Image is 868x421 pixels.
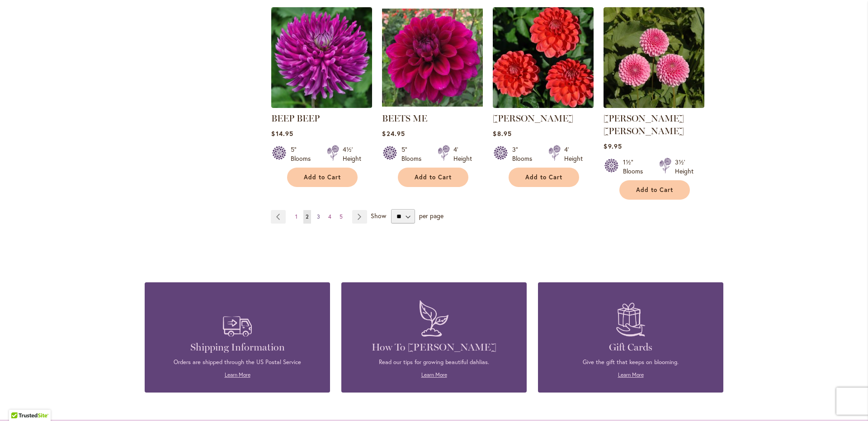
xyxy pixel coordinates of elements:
[306,213,309,220] span: 2
[382,101,483,110] a: BEETS ME
[493,113,573,124] a: [PERSON_NAME]
[317,213,320,220] span: 3
[328,213,331,220] span: 4
[295,213,297,220] span: 1
[158,358,316,366] p: Orders are shipped through the US Postal Service
[304,173,341,181] span: Add to Cart
[382,7,483,108] img: BEETS ME
[604,7,704,108] img: BETTY ANNE
[271,129,293,138] span: $14.95
[7,389,32,414] iframe: Launch Accessibility Center
[158,341,316,354] h4: Shipping Information
[343,145,361,163] div: 4½' Height
[398,168,468,187] button: Add to Cart
[291,145,316,163] div: 5" Blooms
[355,358,513,366] p: Read our tips for growing beautiful dahlias.
[340,213,343,220] span: 5
[509,168,579,187] button: Add to Cart
[618,371,644,378] a: Learn More
[287,168,358,187] button: Add to Cart
[493,7,594,108] img: BENJAMIN MATTHEW
[225,371,250,378] a: Learn More
[337,210,345,224] a: 5
[512,145,538,163] div: 3" Blooms
[493,101,594,110] a: BENJAMIN MATTHEW
[623,158,648,176] div: 1½" Blooms
[552,358,710,366] p: Give the gift that keeps on blooming.
[382,113,427,124] a: BEETS ME
[604,113,684,136] a: [PERSON_NAME] [PERSON_NAME]
[552,341,710,354] h4: Gift Cards
[675,158,693,176] div: 3½' Height
[401,145,427,163] div: 5" Blooms
[271,101,372,110] a: BEEP BEEP
[271,113,320,124] a: BEEP BEEP
[355,341,513,354] h4: How To [PERSON_NAME]
[453,145,472,163] div: 4' Height
[293,210,300,224] a: 1
[525,173,562,181] span: Add to Cart
[419,211,443,220] span: per page
[604,101,704,110] a: BETTY ANNE
[315,210,322,224] a: 3
[564,145,583,163] div: 4' Height
[493,129,511,138] span: $8.95
[382,129,405,138] span: $24.95
[415,173,452,181] span: Add to Cart
[604,142,622,150] span: $9.95
[421,371,447,378] a: Learn More
[271,7,372,108] img: BEEP BEEP
[619,180,690,200] button: Add to Cart
[326,210,334,224] a: 4
[636,186,673,194] span: Add to Cart
[371,211,386,220] span: Show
